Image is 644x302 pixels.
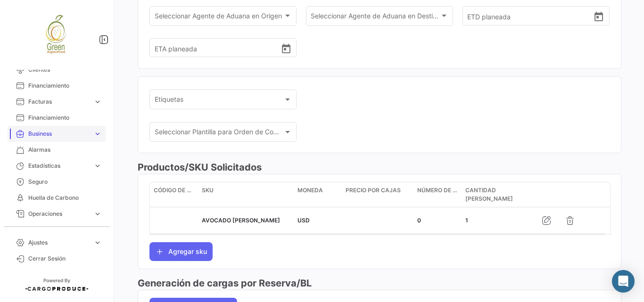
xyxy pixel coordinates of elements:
[138,161,621,174] h3: Productos/SKU Solicitados
[417,186,458,195] span: Número de pallets
[28,254,102,263] span: Cerrar Sesión
[28,210,90,218] span: Operaciones
[155,98,283,106] span: Etiquetas
[28,178,102,186] span: Seguro
[8,142,106,158] a: Alarmas
[33,11,80,58] img: 82d34080-0056-4c5d-9242-5a2d203e083a.jpeg
[28,238,90,247] span: Ajustes
[281,43,292,53] button: Open calendar
[155,130,283,138] span: Seleccionar Plantilla para Orden de Compra
[28,82,102,90] span: Financiamiento
[198,182,294,207] datatable-header-cell: SKU
[155,14,283,22] span: Seleccionar Agente de Aduana en Origen
[154,186,194,195] span: Código de SKU
[93,98,102,106] span: expand_more
[28,65,102,74] span: Clientes
[93,238,102,247] span: expand_more
[346,186,401,195] span: Precio por Cajas
[417,217,421,224] span: 0
[28,146,102,154] span: Alarmas
[8,190,106,206] a: Huella de Carbono
[8,110,106,126] a: Financiamiento
[311,14,439,22] span: Seleccionar Agente de Aduana en Destino
[28,114,102,122] span: Financiamiento
[612,270,635,293] div: Abrir Intercom Messenger
[8,174,106,190] a: Seguro
[202,186,214,195] span: SKU
[297,217,310,224] span: USD
[150,182,198,207] datatable-header-cell: Código de SKU
[93,130,102,138] span: expand_more
[28,194,102,202] span: Huella de Carbono
[28,130,90,138] span: Business
[593,11,604,21] button: Open calendar
[28,98,90,106] span: Facturas
[138,277,621,290] h3: Generación de cargas por Reserva/BL
[413,182,462,207] datatable-header-cell: Número de pallets
[465,217,468,224] span: 1
[294,182,342,207] datatable-header-cell: Moneda
[297,186,323,195] span: Moneda
[93,162,102,170] span: expand_more
[202,217,280,224] span: AVOCADO HASS
[149,242,213,261] button: Agregar sku
[93,210,102,218] span: expand_more
[8,78,106,94] a: Financiamiento
[8,62,106,78] a: Clientes
[465,186,530,203] span: Cantidad [PERSON_NAME]
[28,162,90,170] span: Estadísticas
